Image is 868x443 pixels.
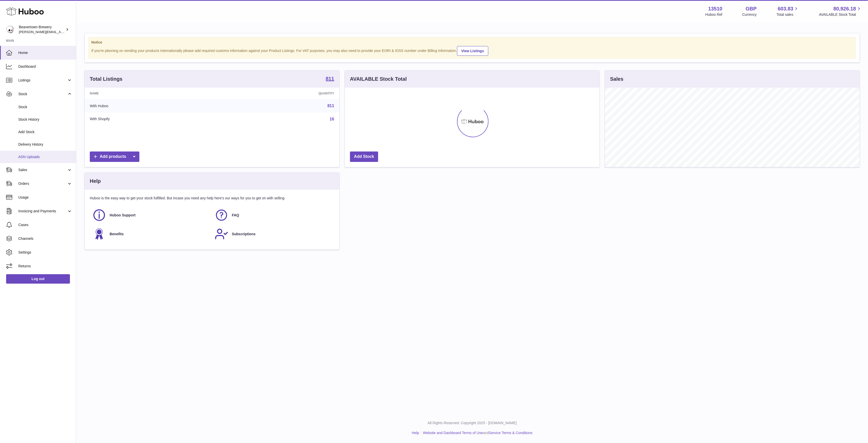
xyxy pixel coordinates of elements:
img: Matthew.McCormack@beavertownbrewery.co.uk [6,26,14,33]
a: Add products [90,151,139,162]
span: Huboo Support [110,213,136,218]
span: AVAILABLE Stock Total [819,12,862,17]
h3: AVAILABLE Stock Total [350,76,407,82]
a: 80,926.18 AVAILABLE Stock Total [819,5,862,17]
div: Currency [742,12,757,17]
h3: Help [90,178,101,185]
span: Benefits [110,232,124,237]
th: Quantity [222,88,339,99]
a: Huboo Support [92,208,210,222]
span: Subscriptions [232,232,256,237]
span: Usage [18,195,72,200]
a: 603.83 Total sales [776,5,799,17]
span: Total sales [776,12,799,17]
span: [PERSON_NAME][EMAIL_ADDRESS][PERSON_NAME][DOMAIN_NAME] [19,30,129,34]
li: and [421,431,533,435]
a: Benefits [92,227,210,241]
span: Dashboard [18,64,72,69]
span: Returns [18,264,72,269]
span: FAQ [232,213,239,218]
p: Huboo is the easy way to get your stock fulfilled. But incase you need any help here's our ways f... [90,196,334,201]
span: Invoicing and Payments [18,209,67,214]
span: Cases [18,223,72,227]
span: Orders [18,181,67,186]
td: With Huboo [85,99,222,113]
div: Huboo Ref [705,12,723,17]
span: ASN Uploads [18,155,72,159]
h3: Total Listings [90,76,123,82]
a: Website and Dashboard Terms of Use [423,431,483,435]
p: All Rights Reserved. Copyright 2025 - [DOMAIN_NAME] [80,421,864,425]
a: 811 [327,104,334,108]
a: Service Terms & Conditions [489,431,533,435]
span: Stock History [18,117,72,122]
strong: Notice [91,40,853,45]
h3: Sales [610,76,623,82]
span: Add Stock [18,130,72,134]
a: Help [412,431,419,435]
span: Stock [18,105,72,109]
a: Log out [6,274,70,283]
span: Delivery History [18,142,72,147]
span: Settings [18,250,72,255]
span: Stock [18,92,67,96]
strong: GBP [746,5,757,12]
span: Home [18,50,72,55]
span: Sales [18,168,67,172]
span: Channels [18,236,72,241]
div: Beavertown Brewery [19,25,65,34]
span: 603.83 [778,5,793,12]
a: Subscriptions [215,227,332,241]
a: 811 [326,76,334,82]
span: 80,926.18 [833,5,856,12]
strong: 13510 [708,5,723,12]
a: Add Stock [350,151,378,162]
td: With Shopify [85,113,222,126]
th: Name [85,88,222,99]
a: FAQ [215,208,332,222]
a: 16 [330,117,334,121]
a: View Listings [457,46,488,56]
div: If you're planning on sending your products internationally please add required customs informati... [91,45,853,56]
span: Listings [18,78,67,83]
strong: 811 [326,76,334,81]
